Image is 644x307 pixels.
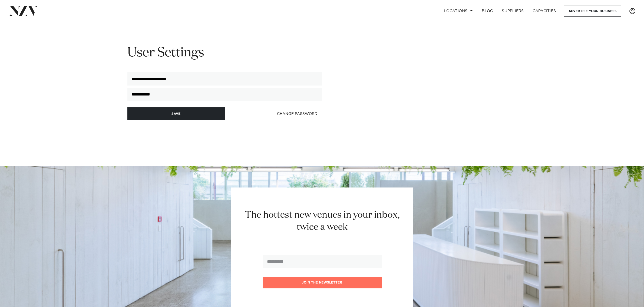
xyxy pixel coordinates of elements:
[528,5,560,17] a: Capacities
[277,112,318,116] h4: Change Password
[497,5,528,17] a: SUPPLIERS
[440,5,477,17] a: Locations
[238,209,406,233] h2: The hottest new venues in your inbox, twice a week
[263,277,382,288] button: Join the newsletter
[477,5,497,17] a: BLOG
[9,6,38,16] img: nzv-logo.png
[127,107,225,120] button: SAVE
[127,45,322,62] h1: User Settings
[272,107,322,120] a: Change Password
[564,5,621,17] a: Advertise your business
